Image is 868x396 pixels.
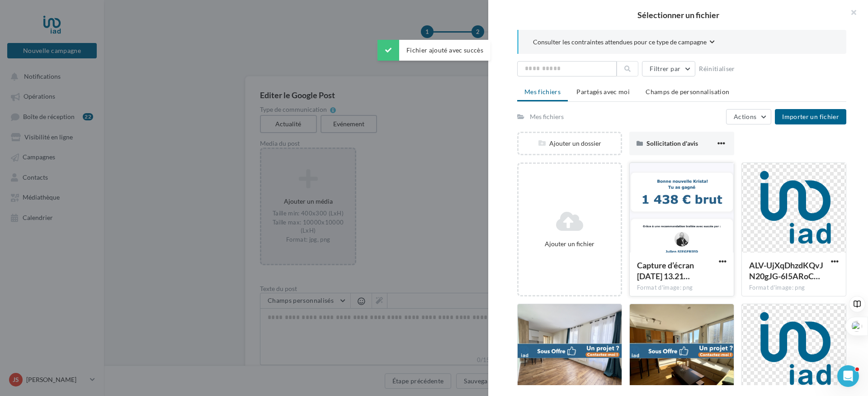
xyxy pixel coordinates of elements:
button: Filtrer par [642,61,695,76]
button: Importer un fichier [775,109,846,124]
span: Partagés avec moi [576,88,630,95]
button: Actions [726,109,771,124]
div: Ajouter un dossier [519,139,621,148]
div: Format d'image: png [637,284,726,292]
span: Champs de personnalisation [646,88,729,95]
span: Mes fichiers [524,88,561,95]
span: ALV-UjXqDhzdKQvJN20gJG-6I5ARoCsIUR5nwC79uEFmNAnApw6D55qv [749,260,823,281]
div: Format d'image: png [749,284,839,292]
button: Réinitialiser [695,63,739,74]
h2: Sélectionner un fichier [503,11,854,19]
span: Capture d’écran 2025-09-22 à 13.21.04 [637,260,694,281]
span: Consulter les contraintes attendues pour ce type de campagne [533,38,707,47]
button: Consulter les contraintes attendues pour ce type de campagne [533,37,715,48]
span: Sollicitation d'avis [646,139,698,147]
div: Fichier ajouté avec succès [377,40,491,61]
div: Mes fichiers [530,112,564,121]
iframe: Intercom live chat [837,365,859,387]
span: Actions [734,113,756,120]
span: Importer un fichier [782,113,839,120]
div: Ajouter un fichier [522,239,617,248]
